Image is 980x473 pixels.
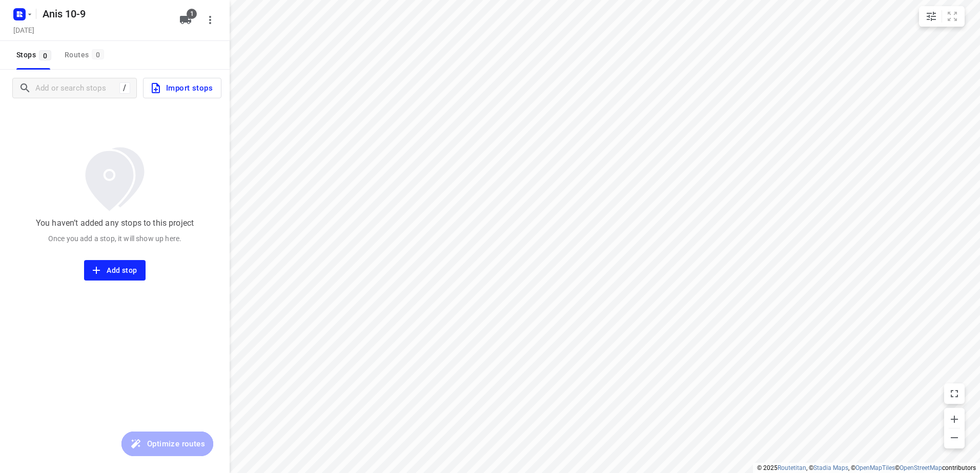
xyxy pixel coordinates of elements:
[35,80,119,96] input: Add or search stops
[119,82,130,94] div: /
[757,464,976,471] li: © 2025 , © , © © contributors
[48,233,181,244] p: Once you add a stop, it will show up here.
[813,464,848,471] a: Stadia Maps
[137,78,221,98] a: Import stops
[121,432,213,456] button: Optimize routes
[65,49,107,61] div: Routes
[9,24,38,36] h5: [DATE]
[92,49,104,59] span: 0
[919,6,965,27] div: small contained button group
[150,81,213,95] span: Import stops
[921,6,942,27] button: Map settings
[187,9,197,19] span: 1
[36,217,194,229] p: You haven’t added any stops to this project
[778,464,806,471] a: Routetitan
[143,78,221,98] button: Import stops
[900,464,942,471] a: OpenStreetMap
[39,50,51,60] span: 0
[855,464,895,471] a: OpenMapTiles
[84,260,145,281] button: Add stop
[92,264,137,277] span: Add stop
[16,49,54,61] span: Stops
[175,10,196,30] button: 1
[38,6,171,22] h5: Rename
